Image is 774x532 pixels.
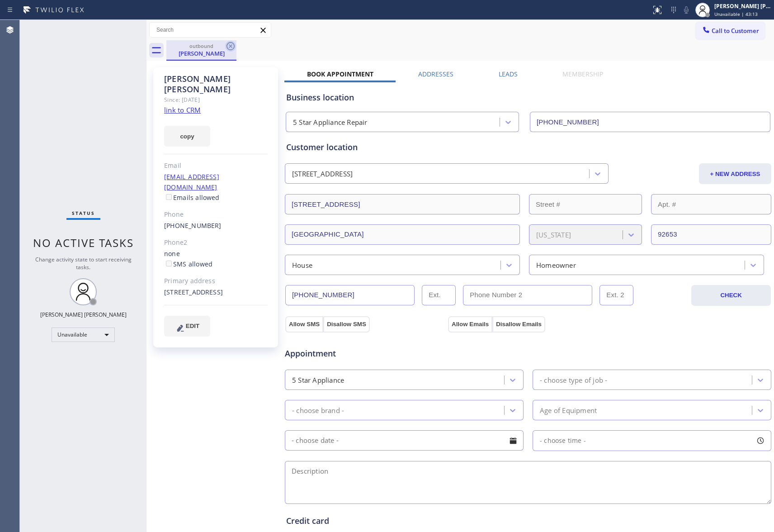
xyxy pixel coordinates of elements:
span: Appointment [285,347,446,360]
div: 5 Star Appliance Repair [293,117,368,128]
div: Primary address [164,276,268,286]
div: Credit card [286,515,770,527]
div: [PERSON_NAME] [167,49,236,57]
button: Disallow SMS [323,316,370,332]
div: - choose brand - [292,405,344,415]
div: [PERSON_NAME] [PERSON_NAME] [40,311,127,318]
input: ZIP [651,224,771,245]
input: SMS allowed [166,261,172,266]
button: Allow SMS [285,316,323,332]
span: No active tasks [33,235,134,250]
a: link to CRM [164,105,201,114]
span: Change activity state to start receiving tasks. [35,256,132,271]
label: Book Appointment [307,70,373,78]
input: City [285,224,520,245]
button: CHECK [691,285,771,306]
button: Mute [680,4,693,16]
div: - choose type of job - [540,375,607,385]
span: - choose time - [540,436,586,445]
span: Unavailable | 43:13 [714,11,758,17]
span: Call to Customer [712,27,759,35]
label: SMS allowed [164,260,212,268]
label: Emails allowed [164,193,220,202]
div: Age of Equipment [540,405,597,415]
div: none [164,249,268,270]
input: Phone Number [530,112,770,132]
div: [PERSON_NAME] [PERSON_NAME] [714,2,771,10]
input: Street # [529,194,642,214]
div: Unavailable [52,328,115,342]
input: Search [150,23,271,37]
button: Allow Emails [448,316,492,332]
label: Leads [499,70,518,78]
div: outbound [167,43,236,49]
div: [STREET_ADDRESS] [292,169,353,179]
input: Ext. [422,285,456,305]
div: Customer location [286,141,770,153]
div: House [292,260,312,270]
div: 5 Star Appliance [292,375,344,385]
button: copy [164,126,210,147]
input: - choose date - [285,430,524,451]
button: EDIT [164,316,210,337]
button: Call to Customer [696,22,765,39]
div: Phone2 [164,237,268,248]
label: Addresses [418,70,453,78]
input: Apt. # [651,194,771,214]
input: Address [285,194,520,214]
label: Membership [562,70,603,78]
div: Email [164,161,268,171]
span: EDIT [186,323,199,329]
div: Jennifer Chang [167,40,236,60]
span: Status [72,210,95,216]
div: Phone [164,209,268,220]
a: [PHONE_NUMBER] [164,221,222,230]
div: [PERSON_NAME] [PERSON_NAME] [164,74,268,95]
input: Phone Number [285,285,415,305]
input: Emails allowed [166,194,172,200]
div: Business location [286,91,770,104]
a: [EMAIL_ADDRESS][DOMAIN_NAME] [164,172,219,191]
div: Homeowner [536,260,576,270]
button: Disallow Emails [492,316,545,332]
div: [STREET_ADDRESS] [164,287,268,298]
div: Since: [DATE] [164,95,268,105]
button: + NEW ADDRESS [699,163,771,184]
input: Phone Number 2 [463,285,592,305]
input: Ext. 2 [599,285,633,305]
